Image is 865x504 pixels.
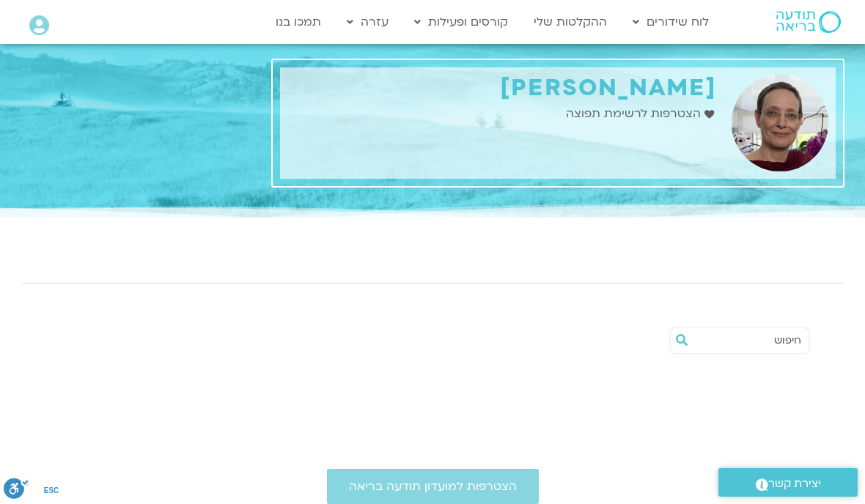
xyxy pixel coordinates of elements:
a: תמכו בנו [268,8,328,36]
span: הצטרפות לרשימת תפוצה [566,104,704,124]
a: לוח שידורים [625,8,716,36]
span: יצירת קשר [768,474,821,494]
a: עזרה [339,8,396,36]
a: הצטרפות למועדון תודעה בריאה [327,469,539,504]
input: חיפוש [693,328,801,353]
a: יצירת קשר [718,468,858,497]
a: הצטרפות לרשימת תפוצה [566,104,718,124]
img: תודעה בריאה [776,11,841,33]
a: ההקלטות שלי [526,8,614,36]
a: קורסים ופעילות [407,8,515,36]
span: הצטרפות למועדון תודעה בריאה [349,480,517,493]
h1: [PERSON_NAME] [287,75,717,102]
